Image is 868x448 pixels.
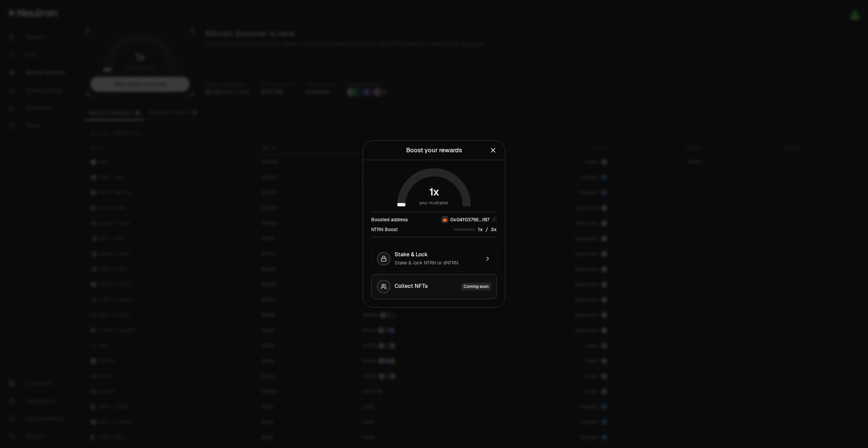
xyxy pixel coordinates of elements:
div: NTRN Boost [371,226,398,233]
div: / [453,226,497,233]
span: your multiplier [419,200,449,206]
div: Boosted address [371,216,408,223]
span: Collect NFTs [395,283,428,290]
button: Close [489,145,497,155]
span: Stake & Lock [395,251,428,258]
button: Collect NFTsComing soon [371,274,497,299]
img: MetaMask [442,217,448,222]
button: Stake & LockStake & lock NTRN or dNTRN [371,245,497,272]
div: Coming soon [461,283,491,290]
button: MetaMask0x04f0379E...1B7 [441,216,497,223]
span: 0x04f0379E...1B7 [450,216,489,223]
span: Stake & lock NTRN or dNTRN [395,260,458,266]
div: Boost your rewards [406,145,462,155]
